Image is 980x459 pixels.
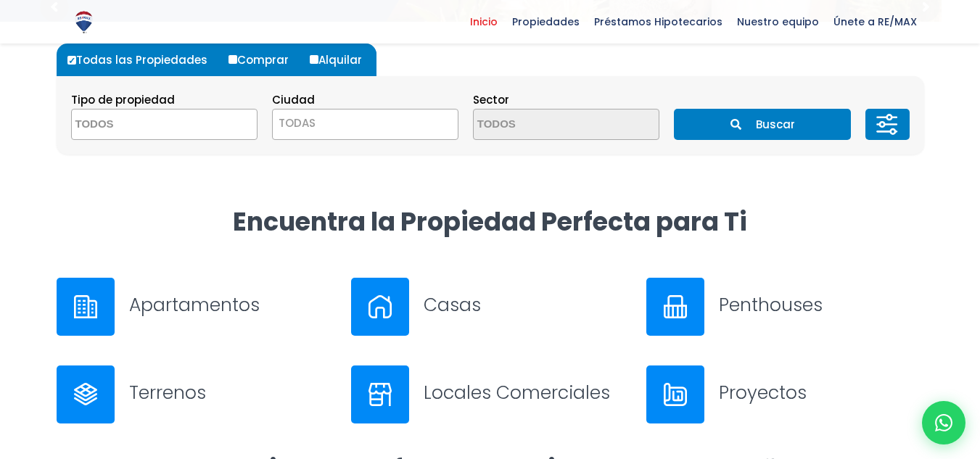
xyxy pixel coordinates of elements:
textarea: Search [474,109,614,141]
h3: Locales Comerciales [424,380,629,405]
a: Locales Comerciales [351,365,629,423]
label: Todas las Propiedades [64,44,222,76]
span: Préstamos Hipotecarios [587,11,730,33]
a: Terrenos [57,365,334,423]
span: TODAS [273,113,458,133]
span: Nuestro equipo [730,11,826,33]
strong: Encuentra la Propiedad Perfecta para Ti [233,204,747,239]
span: Únete a RE/MAX [826,11,924,33]
h3: Penthouses [719,292,924,318]
input: Todas las Propiedades [67,56,76,65]
a: Penthouses [646,278,924,336]
textarea: Search [72,109,213,141]
span: Sector [473,92,509,107]
span: Propiedades [505,11,587,33]
button: Buscar [674,109,851,140]
input: Alquilar [310,55,318,64]
a: Apartamentos [57,278,334,336]
input: Comprar [228,55,237,64]
span: Ciudad [272,92,315,107]
span: Tipo de propiedad [71,92,175,107]
span: Inicio [463,11,505,33]
span: TODAS [279,115,316,131]
label: Comprar [225,44,303,76]
img: Logo de REMAX [71,9,96,35]
h3: Casas [424,292,629,318]
h3: Proyectos [719,380,924,405]
span: TODAS [272,109,458,140]
h3: Apartamentos [129,292,334,318]
h3: Terrenos [129,380,334,405]
label: Alquilar [306,44,376,76]
a: Casas [351,278,629,336]
a: Proyectos [646,365,924,423]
